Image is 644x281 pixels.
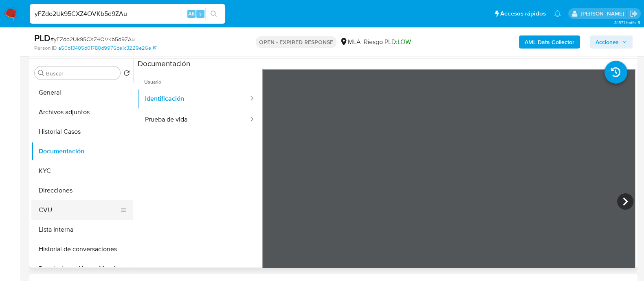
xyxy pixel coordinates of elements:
button: Acciones [590,35,633,49]
input: Buscar [46,70,117,77]
button: KYC [31,161,133,181]
span: Accesos rápidos [500,9,546,18]
b: AML Data Collector [525,35,574,49]
a: Notificaciones [554,10,561,17]
span: Riesgo PLD: [364,38,411,46]
button: Restricciones Nuevo Mundo [31,259,133,279]
span: # yFZdo2Uk95CXZ4OVKb5d9ZAu [51,35,135,43]
a: a50b13405d01780d9976de1c3229e26e [58,44,156,52]
div: MLA [340,38,360,46]
button: Historial de conversaciones [31,239,133,259]
button: Volver al orden por defecto [123,70,130,79]
button: Buscar [38,70,44,76]
button: Archivos adjuntos [31,102,133,122]
p: OPEN - EXPIRED RESPONSE [256,36,336,48]
b: PLD [34,31,51,44]
span: Alt [188,10,195,18]
button: Historial Casos [31,122,133,142]
span: s [199,10,202,18]
button: AML Data Collector [519,35,580,49]
a: Salir [629,9,638,18]
button: Direcciones [31,181,133,200]
input: Buscar usuario o caso... [30,9,225,19]
button: search-icon [205,8,222,20]
button: General [31,83,133,102]
p: martin.degiuli@mercadolibre.com [580,10,626,18]
span: Acciones [596,35,619,49]
button: CVU [31,200,127,220]
span: LOW [398,37,411,46]
span: 3.157.1-hotfix-5 [614,19,640,26]
b: Person ID [34,44,57,52]
button: Documentación [31,142,133,161]
button: Lista Interna [31,220,133,239]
